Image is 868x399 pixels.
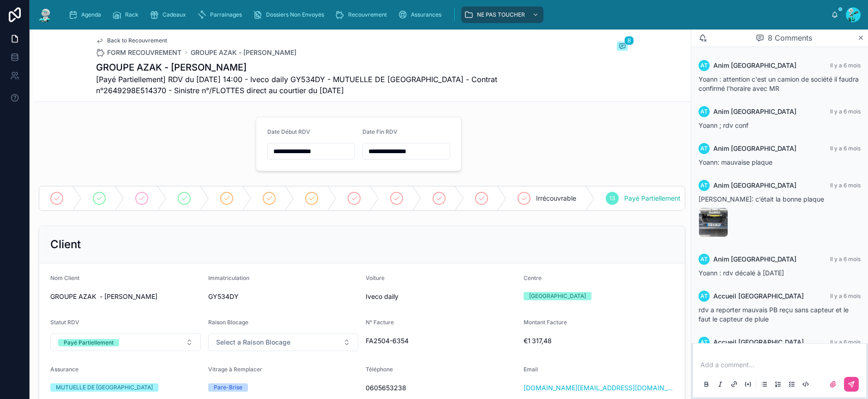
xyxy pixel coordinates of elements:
[64,339,114,346] div: Payé Partiellement
[96,37,167,44] a: Back to Recouvrement
[266,11,324,18] span: Dossiers Non Envoyés
[529,292,586,300] div: [GEOGRAPHIC_DATA]
[50,333,201,351] button: Select Button
[461,6,543,23] a: NE PAS TOUCHER
[366,319,394,326] span: N° Facture
[50,366,78,373] span: Assurance
[147,6,193,23] a: Cadeaux
[395,6,448,23] a: Assurances
[830,339,861,345] span: Il y a 6 mois
[477,11,525,18] span: NE PAS TOUCHER
[50,292,201,301] span: GROUPE AZAK - [PERSON_NAME]
[624,36,634,45] span: 8
[109,6,145,23] a: Rack
[366,336,516,345] span: FA2504-6354
[830,145,861,152] span: Il y a 6 mois
[700,145,708,152] span: AT
[768,32,812,43] span: 8 Comments
[61,5,831,25] div: scrollable content
[208,366,262,373] span: Vitrage à Remplacer
[56,383,153,392] div: MUTUELLE DE [GEOGRAPHIC_DATA]
[96,61,559,74] h1: GROUPE AZAK - [PERSON_NAME]
[524,366,538,373] span: Email
[700,108,708,115] span: AT
[699,158,772,166] span: Yoann: mauvaise plaque
[713,107,796,116] span: Anim [GEOGRAPHIC_DATA]
[713,61,796,70] span: Anim [GEOGRAPHIC_DATA]
[96,48,181,57] a: FORM RECOUVREMENT
[208,319,248,326] span: Raison Blocage
[713,338,804,347] span: Accueil [GEOGRAPHIC_DATA]
[366,383,516,393] span: 0605653238
[609,195,615,202] span: 13
[250,6,331,23] a: Dossiers Non Envoyés
[50,274,79,281] span: Nom Client
[713,255,796,264] span: Anim [GEOGRAPHIC_DATA]
[50,319,79,326] span: Statut RDV
[191,48,296,57] a: GROUPE AZAK - [PERSON_NAME]
[524,319,567,326] span: Montant Facture
[624,194,681,203] span: Payé Partiellement
[214,383,242,392] div: Pare-Brise
[713,144,796,153] span: Anim [GEOGRAPHIC_DATA]
[366,274,385,281] span: Voiture
[332,6,393,23] a: Recouvrement
[699,269,784,277] span: Yoann : rdv décalé à [DATE]
[208,292,359,301] span: GY534DY
[713,292,804,301] span: Accueil [GEOGRAPHIC_DATA]
[411,11,441,18] span: Assurances
[125,11,139,18] span: Rack
[830,62,861,69] span: Il y a 6 mois
[524,383,674,393] a: [DOMAIN_NAME][EMAIL_ADDRESS][DOMAIN_NAME]
[699,306,849,323] span: rdv a reporter mauvais PB reçu sans capteur et le faut le capteur de pluie
[81,11,101,18] span: Agenda
[830,108,861,115] span: Il y a 6 mois
[700,182,708,189] span: AT
[348,11,387,18] span: Recouvrement
[216,338,290,347] span: Select a Raison Blocage
[366,366,393,373] span: Téléphone
[830,182,861,189] span: Il y a 6 mois
[366,292,516,301] span: Iveco daily
[524,274,542,281] span: Centre
[524,336,674,345] span: €1 317,48
[700,62,708,69] span: AT
[107,48,181,57] span: FORM RECOUVREMENT
[713,181,796,190] span: Anim [GEOGRAPHIC_DATA]
[50,237,81,252] h2: Client
[700,256,708,263] span: AT
[700,292,708,300] span: AT
[107,37,167,44] span: Back to Recouvrement
[96,74,559,96] span: [Payé Partiellement] RDV du [DATE] 14:00 - Iveco daily GY534DY - MUTUELLE DE [GEOGRAPHIC_DATA] - ...
[208,274,249,281] span: Immatriculation
[210,11,242,18] span: Parrainages
[699,195,824,203] span: [PERSON_NAME]: c’était la bonne plaque
[267,128,310,135] span: Date Début RDV
[830,256,861,262] span: Il y a 6 mois
[37,7,54,22] img: App logo
[208,333,359,351] button: Select Button
[536,194,576,203] span: Irrécouvrable
[830,292,861,299] span: Il y a 6 mois
[700,339,708,346] span: AT
[617,42,628,53] button: 8
[163,11,186,18] span: Cadeaux
[66,6,108,23] a: Agenda
[699,75,859,92] span: Yoann : attention c'est un camion de société il faudra confirmé l'horaire avec MR
[362,128,398,135] span: Date Fin RDV
[699,121,748,129] span: Yoann ; rdv conf
[194,6,248,23] a: Parrainages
